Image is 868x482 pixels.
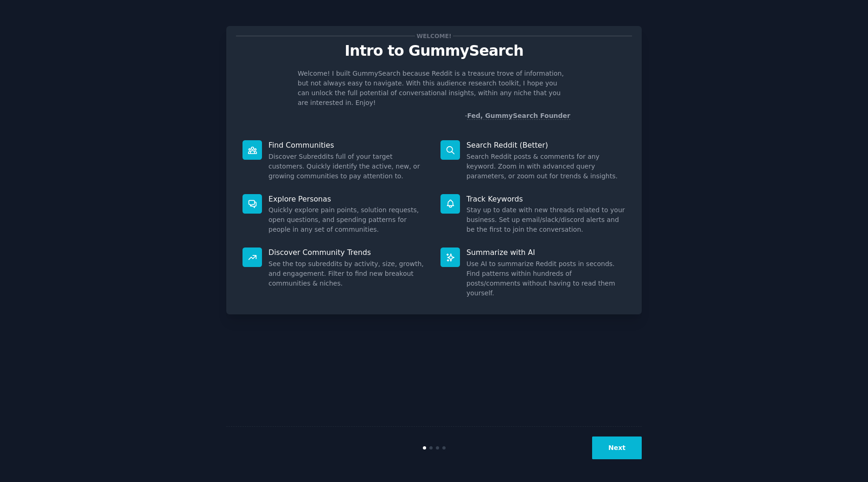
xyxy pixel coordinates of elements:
p: Discover Community Trends [268,248,428,257]
p: Search Reddit (Better) [466,140,625,150]
dd: See the top subreddits by activity, size, growth, and engagement. Filter to find new breakout com... [268,259,428,288]
button: Next [592,436,642,459]
p: Explore Personas [268,194,428,204]
dd: Search Reddit posts & comments for any keyword. Zoom in with advanced query parameters, or zoom o... [466,152,625,181]
p: Intro to GummySearch [236,43,632,59]
div: - [465,111,570,121]
p: Welcome! I built GummySearch because Reddit is a treasure trove of information, but not always ea... [298,69,570,108]
dd: Use AI to summarize Reddit posts in seconds. Find patterns within hundreds of posts/comments with... [466,259,625,298]
p: Find Communities [268,140,428,150]
dd: Quickly explore pain points, solution requests, open questions, and spending patterns for people ... [268,205,428,234]
dd: Stay up to date with new threads related to your business. Set up email/slack/discord alerts and ... [466,205,625,234]
dd: Discover Subreddits full of your target customers. Quickly identify the active, new, or growing c... [268,152,428,181]
p: Track Keywords [466,194,625,204]
span: Welcome! [415,31,453,41]
p: Summarize with AI [466,248,625,257]
a: Fed, GummySearch Founder [467,112,570,120]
